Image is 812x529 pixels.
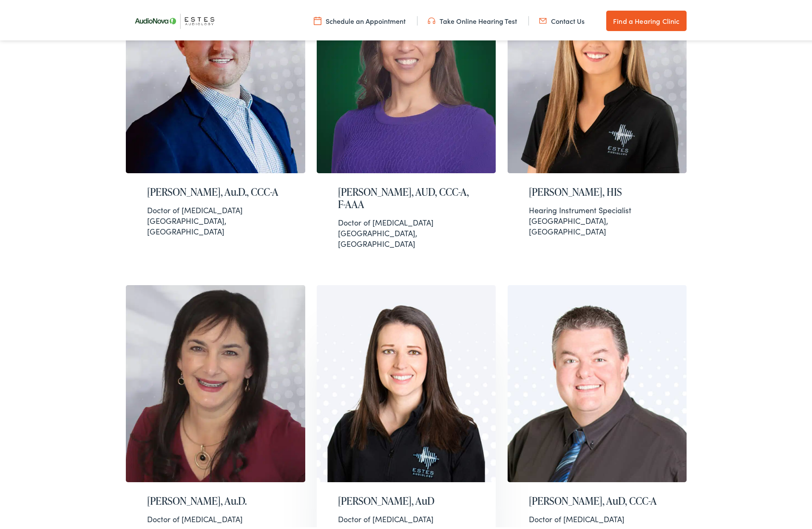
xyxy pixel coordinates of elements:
h2: [PERSON_NAME], AUD, CCC-A, F-AAA [338,184,475,209]
div: Doctor of [MEDICAL_DATA] [529,512,666,522]
div: Doctor of [MEDICAL_DATA] [338,215,475,226]
a: Schedule an Appointment [314,14,406,23]
div: [GEOGRAPHIC_DATA], [GEOGRAPHIC_DATA] [338,215,475,247]
div: Hearing Instrument Specialist [529,203,666,213]
h2: [PERSON_NAME], Au.D. [147,493,284,505]
div: Doctor of [MEDICAL_DATA] [338,512,475,522]
img: utility icon [428,14,435,23]
h2: [PERSON_NAME], Au.D., CCC-A [147,184,284,196]
div: Doctor of [MEDICAL_DATA] [147,203,284,213]
h2: [PERSON_NAME], HIS [529,184,666,196]
img: utility icon [314,14,321,23]
a: Find a Hearing Clinic [606,9,686,29]
img: utility icon [539,14,547,23]
a: Contact Us [539,14,585,23]
div: Doctor of [MEDICAL_DATA] [147,512,284,522]
a: Take Online Hearing Test [428,14,517,23]
div: [GEOGRAPHIC_DATA], [GEOGRAPHIC_DATA] [147,203,284,235]
h2: [PERSON_NAME], AuD, CCC-A [529,493,666,505]
h2: [PERSON_NAME], AuD [338,493,475,505]
div: [GEOGRAPHIC_DATA], [GEOGRAPHIC_DATA] [529,203,666,235]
